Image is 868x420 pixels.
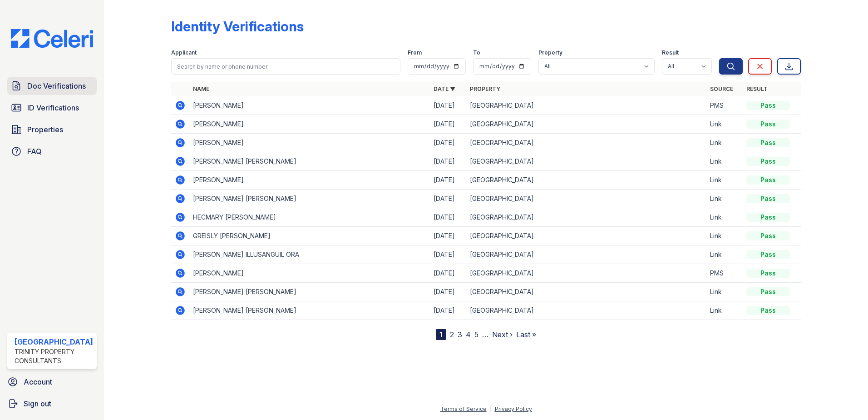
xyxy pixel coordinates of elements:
[189,96,430,115] td: [PERSON_NAME]
[473,49,480,56] label: To
[495,405,532,412] a: Privacy Policy
[7,120,97,139] a: Properties
[7,99,97,117] a: ID Verifications
[466,283,707,301] td: [GEOGRAPHIC_DATA]
[474,330,478,339] a: 5
[492,330,513,339] a: Next ›
[466,134,707,152] td: [GEOGRAPHIC_DATA]
[516,330,536,339] a: Last »
[15,336,93,347] div: [GEOGRAPHIC_DATA]
[746,306,790,315] div: Pass
[746,138,790,147] div: Pass
[746,157,790,166] div: Pass
[430,283,466,301] td: [DATE]
[24,398,51,409] span: Sign out
[706,301,743,320] td: Link
[706,283,743,301] td: Link
[466,245,707,264] td: [GEOGRAPHIC_DATA]
[746,175,790,185] div: Pass
[430,134,466,152] td: [DATE]
[746,231,790,240] div: Pass
[430,115,466,134] td: [DATE]
[434,85,455,92] a: Date ▼
[7,77,97,95] a: Doc Verifications
[440,405,487,412] a: Terms of Service
[706,134,743,152] td: Link
[15,347,93,365] div: Trinity Property Consultants
[4,29,100,48] img: CE_Logo_Blue-a8612792a0a2168367f1c8372b55b34899dd931a85d93a1a3d3e32e68fde9ad4.png
[436,329,446,340] div: 1
[746,194,790,203] div: Pass
[430,171,466,190] td: [DATE]
[27,80,86,91] span: Doc Verifications
[466,264,707,283] td: [GEOGRAPHIC_DATA]
[430,227,466,245] td: [DATE]
[466,190,707,208] td: [GEOGRAPHIC_DATA]
[430,96,466,115] td: [DATE]
[189,301,430,320] td: [PERSON_NAME] [PERSON_NAME]
[430,208,466,227] td: [DATE]
[189,171,430,190] td: [PERSON_NAME]
[189,227,430,245] td: GREISLY [PERSON_NAME]
[706,264,743,283] td: PMS
[193,85,209,92] a: Name
[466,208,707,227] td: [GEOGRAPHIC_DATA]
[466,152,707,171] td: [GEOGRAPHIC_DATA]
[27,102,79,113] span: ID Verifications
[466,115,707,134] td: [GEOGRAPHIC_DATA]
[470,85,500,92] a: Property
[430,245,466,264] td: [DATE]
[466,330,471,339] a: 4
[430,152,466,171] td: [DATE]
[189,134,430,152] td: [PERSON_NAME]
[466,96,707,115] td: [GEOGRAPHIC_DATA]
[466,171,707,190] td: [GEOGRAPHIC_DATA]
[746,269,790,278] div: Pass
[189,264,430,283] td: [PERSON_NAME]
[490,405,492,412] div: |
[27,146,42,157] span: FAQ
[746,287,790,296] div: Pass
[482,329,488,340] span: …
[430,190,466,208] td: [DATE]
[706,245,743,264] td: Link
[466,227,707,245] td: [GEOGRAPHIC_DATA]
[189,190,430,208] td: [PERSON_NAME] [PERSON_NAME]
[458,330,462,339] a: 3
[171,18,304,35] div: Identity Verifications
[706,190,743,208] td: Link
[430,264,466,283] td: [DATE]
[746,250,790,259] div: Pass
[4,373,100,391] a: Account
[662,49,679,56] label: Result
[4,395,100,413] a: Sign out
[189,245,430,264] td: [PERSON_NAME] ILLUSANGUIL ORA
[706,152,743,171] td: Link
[706,171,743,190] td: Link
[171,49,197,56] label: Applicant
[7,142,97,160] a: FAQ
[706,96,743,115] td: PMS
[706,227,743,245] td: Link
[408,49,422,56] label: From
[746,213,790,222] div: Pass
[746,101,790,110] div: Pass
[171,58,401,75] input: Search by name or phone number
[706,115,743,134] td: Link
[189,115,430,134] td: [PERSON_NAME]
[27,124,63,135] span: Properties
[710,85,733,92] a: Source
[706,208,743,227] td: Link
[430,301,466,320] td: [DATE]
[24,376,52,387] span: Account
[189,283,430,301] td: [PERSON_NAME] [PERSON_NAME]
[746,120,790,129] div: Pass
[466,301,707,320] td: [GEOGRAPHIC_DATA]
[450,330,454,339] a: 2
[189,152,430,171] td: [PERSON_NAME] [PERSON_NAME]
[538,49,562,56] label: Property
[189,208,430,227] td: HECMARY [PERSON_NAME]
[746,85,768,92] a: Result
